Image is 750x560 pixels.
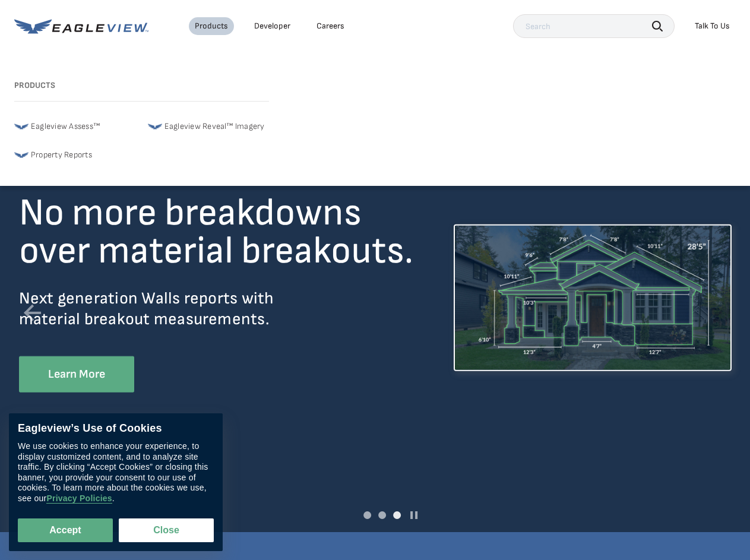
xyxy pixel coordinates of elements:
h3: Products [14,81,269,91]
img: Wall Analysis [454,224,731,371]
div: We use cookies to enhance your experience, to display customized content, and to analyze site tra... [18,441,214,504]
img: favicon-32x32-1.png [148,119,162,134]
div: Eagleview’s Use of Cookies [18,422,214,435]
a: Privacy Policies [46,493,112,504]
div: Talk To Us [695,21,730,31]
a: Property Reports [14,148,136,162]
button: Close [119,518,214,542]
div: Products [195,21,228,31]
a: Eagleview Reveal™ Imagery [148,119,270,134]
span: Property Reports [31,148,92,162]
span: Eagleview Reveal™ Imagery [164,119,265,134]
div: Careers [317,21,344,31]
a: Learn More [19,356,134,393]
p: Next generation Walls reports with material breakout measurements. [19,288,316,347]
a: Eagleview Assess™ [14,119,136,134]
img: favicon-32x32-1.png [14,148,29,162]
a: Developer [254,21,290,31]
span: Eagleview Assess™ [31,119,100,134]
img: favicon-32x32-1.png [14,119,29,134]
button: Accept [18,518,113,542]
input: Search [513,14,675,38]
h2: No more breakdowns over material breakouts. [19,194,435,270]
